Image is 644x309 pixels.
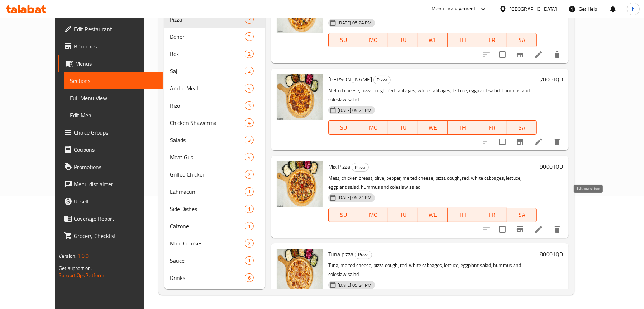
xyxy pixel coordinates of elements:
div: items [245,101,254,110]
span: Mix Pizza [328,161,350,172]
span: 1 [245,206,253,212]
div: items [245,32,254,41]
button: WE [418,120,448,135]
span: Main Courses [170,239,245,248]
button: MO [358,120,388,135]
div: items [245,273,254,282]
button: TU [388,120,418,135]
div: Sauce [170,256,245,265]
span: Coupons [74,145,157,154]
a: Coverage Report [58,210,163,227]
a: Full Menu View [64,89,163,107]
div: Side Dishes [170,205,245,213]
span: Meat Gus [170,153,245,161]
button: Branch-specific-item [511,133,529,150]
span: Grilled Chicken [170,170,245,179]
div: Saj [170,67,245,75]
span: Select to update [495,134,510,149]
div: Meat Gus4 [164,149,265,166]
span: [DATE] 05:24 PM [335,19,375,26]
div: items [245,15,254,24]
div: Sauce1 [164,252,265,269]
span: Promotions [74,163,157,171]
span: Rizo [170,101,245,110]
span: Menu disclaimer [74,180,157,188]
a: Edit menu item [534,50,543,59]
button: Branch-specific-item [511,221,529,238]
button: SA [507,120,537,135]
span: SA [510,35,534,45]
span: Edit Menu [70,111,157,120]
span: Menus [75,59,157,68]
div: Chicken Shawerma [170,118,245,127]
span: 1 [245,257,253,264]
div: Pizza [373,76,391,84]
a: Upsell [58,193,163,210]
div: Box2 [164,45,265,62]
button: FR [477,120,507,135]
span: TH [450,35,474,45]
span: MO [361,210,385,220]
span: Select to update [495,222,510,237]
h6: 7000 IQD [540,74,563,84]
span: 4 [245,154,253,161]
span: Pizza [352,163,368,172]
span: [PERSON_NAME] [328,74,372,85]
span: 4 [245,120,253,126]
a: Support.OpsPlatform [59,271,104,280]
span: 2 [245,68,253,75]
div: items [245,170,254,179]
span: FR [480,210,504,220]
button: delete [549,46,566,63]
button: SU [328,208,358,222]
span: h [632,5,635,13]
span: SU [331,210,356,220]
span: FR [480,122,504,133]
div: Arabic Meal [170,84,245,93]
button: TU [388,33,418,47]
div: Doner2 [164,28,265,45]
a: Edit Restaurant [58,20,163,38]
div: [GEOGRAPHIC_DATA] [510,5,557,13]
span: Doner [170,32,245,41]
span: 1 [245,223,253,230]
span: TH [450,122,474,133]
span: [DATE] 05:24 PM [335,107,375,114]
span: SA [510,122,534,133]
span: TH [450,210,474,220]
span: 7 [245,16,253,23]
button: SA [507,208,537,222]
span: Version: [59,251,76,261]
div: Drinks [170,273,245,282]
div: Arabic Meal4 [164,80,265,97]
span: 1 [245,188,253,195]
span: 2 [245,240,253,247]
div: Lahmacun [170,187,245,196]
span: Grocery Checklist [74,231,157,240]
div: items [245,153,254,161]
span: SU [331,122,356,133]
span: 3 [245,137,253,144]
span: Select to update [495,47,510,62]
div: items [245,239,254,248]
a: Branches [58,38,163,55]
a: Promotions [58,158,163,175]
div: Calzone [170,222,245,230]
span: Box [170,50,245,58]
span: Sections [70,76,157,85]
span: Upsell [74,197,157,206]
button: MO [358,33,388,47]
button: WE [418,33,448,47]
span: Edit Restaurant [74,25,157,33]
button: FR [477,33,507,47]
div: items [245,118,254,127]
span: Get support on: [59,263,92,273]
div: Pizza [355,251,372,259]
div: Calzone1 [164,217,265,235]
div: items [245,84,254,93]
div: Pizza [170,15,245,24]
p: Meat, chicken breast, olive, pepper, melted cheese, pizza dough, red, white cabbages, lettuce, eg... [328,174,537,192]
